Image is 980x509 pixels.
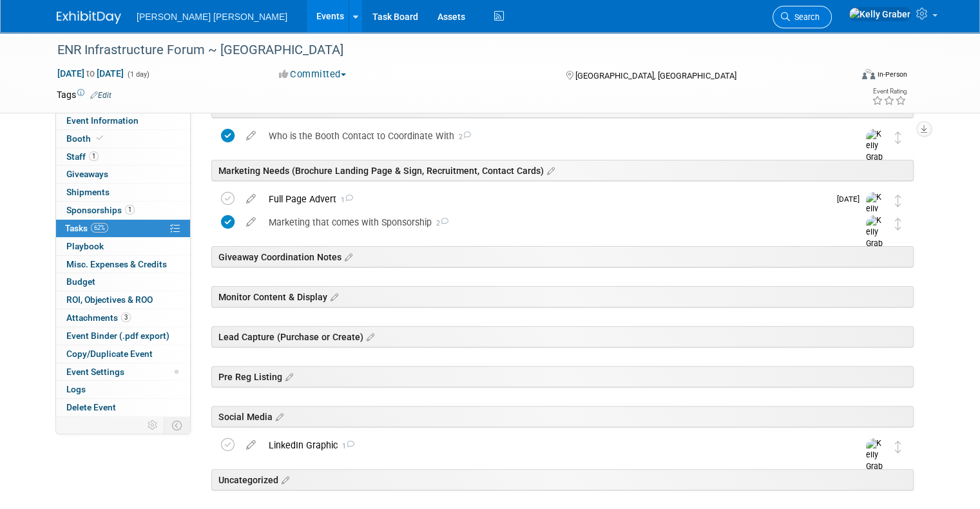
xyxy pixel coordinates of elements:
[90,91,111,100] a: Edit
[432,219,448,227] span: 2
[866,438,885,484] img: Kelly Graber
[56,309,190,327] a: Attachments3
[56,220,190,237] a: Tasks62%
[866,215,885,261] img: Kelly Graber
[57,88,111,101] td: Tags
[66,133,106,144] span: Booth
[56,256,190,273] a: Misc. Expenses & Credits
[895,195,901,207] i: Move task
[211,469,914,490] div: Uncategorized
[89,151,99,161] span: 1
[341,250,352,263] a: Edit sections
[66,259,167,269] span: Misc. Expenses & Credits
[862,69,875,79] img: Format-Inperson.png
[66,402,116,412] span: Delete Event
[56,345,190,363] a: Copy/Duplicate Event
[282,370,293,383] a: Edit sections
[91,223,108,233] span: 62%
[126,70,149,79] span: (1 day)
[97,135,103,142] i: Booth reservation complete
[66,115,139,126] span: Event Information
[544,164,555,177] a: Edit sections
[211,366,914,387] div: Pre Reg Listing
[454,133,471,141] span: 2
[363,330,374,343] a: Edit sections
[164,417,191,434] td: Toggle Event Tabs
[866,129,885,175] img: Kelly Graber
[56,166,190,183] a: Giveaways
[575,71,736,81] span: [GEOGRAPHIC_DATA], [GEOGRAPHIC_DATA]
[240,193,262,205] a: edit
[262,188,829,210] div: Full Page Advert
[211,286,914,307] div: Monitor Content & Display
[274,68,351,81] button: Committed
[895,218,901,230] i: Move task
[66,367,124,377] span: Event Settings
[262,211,840,233] div: Marketing that comes with Sponsorship
[895,441,901,453] i: Move task
[849,7,911,21] img: Kelly Graber
[66,187,110,197] span: Shipments
[262,434,840,456] div: LinkedIn Graphic
[125,205,135,215] span: 1
[66,294,153,305] span: ROI, Objectives & ROO
[56,273,190,291] a: Budget
[56,363,190,381] a: Event Settings
[56,399,190,416] a: Delete Event
[53,39,835,62] div: ENR Infrastructure Forum ~ [GEOGRAPHIC_DATA]
[142,417,164,434] td: Personalize Event Tab Strip
[57,68,124,79] span: [DATE] [DATE]
[66,331,169,341] span: Event Binder (.pdf export)
[336,196,353,204] span: 1
[790,12,820,22] span: Search
[66,384,86,394] span: Logs
[66,276,95,287] span: Budget
[782,67,907,86] div: Event Format
[866,192,885,238] img: Kelly Graber
[56,202,190,219] a: Sponsorships1
[338,442,354,450] span: 1
[837,195,866,204] span: [DATE]
[175,370,178,374] span: Modified Layout
[66,349,153,359] span: Copy/Duplicate Event
[66,241,104,251] span: Playbook
[211,160,914,181] div: Marketing Needs (Brochure Landing Page & Sign, Recruitment, Contact Cards)
[211,246,914,267] div: Giveaway Coordination Notes
[262,125,840,147] div: Who is the Booth Contact to Coordinate With
[56,130,190,148] a: Booth
[240,439,262,451] a: edit
[121,312,131,322] span: 3
[56,327,190,345] a: Event Binder (.pdf export)
[84,68,97,79] span: to
[65,223,108,233] span: Tasks
[66,151,99,162] span: Staff
[56,238,190,255] a: Playbook
[56,184,190,201] a: Shipments
[56,291,190,309] a: ROI, Objectives & ROO
[137,12,287,22] span: [PERSON_NAME] [PERSON_NAME]
[66,169,108,179] span: Giveaways
[57,11,121,24] img: ExhibitDay
[240,130,262,142] a: edit
[211,326,914,347] div: Lead Capture (Purchase or Create)
[66,312,131,323] span: Attachments
[273,410,283,423] a: Edit sections
[872,88,907,95] div: Event Rating
[56,112,190,130] a: Event Information
[66,205,135,215] span: Sponsorships
[211,406,914,427] div: Social Media
[240,216,262,228] a: edit
[773,6,832,28] a: Search
[56,148,190,166] a: Staff1
[877,70,907,79] div: In-Person
[895,131,901,144] i: Move task
[278,473,289,486] a: Edit sections
[327,290,338,303] a: Edit sections
[56,381,190,398] a: Logs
